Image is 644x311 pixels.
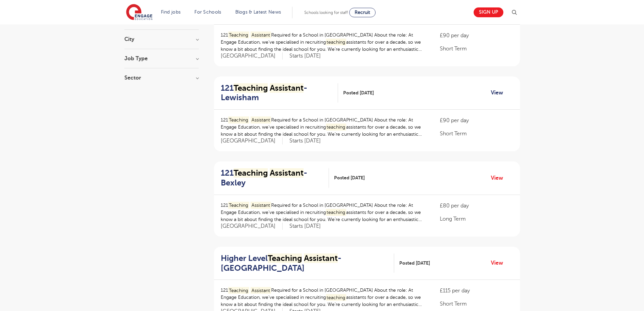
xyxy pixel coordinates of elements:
[235,9,281,15] a: Blogs & Latest News
[343,89,374,96] span: Posted [DATE]
[251,116,271,124] mark: Assistant
[440,215,513,223] p: Long Term
[491,174,508,182] a: View
[270,83,304,93] mark: Assistant
[440,116,513,125] p: £90 per day
[228,116,249,124] mark: Teaching
[228,287,249,294] mark: Teaching
[194,9,221,15] a: For Schools
[289,137,321,145] p: Starts [DATE]
[326,124,347,131] mark: teaching
[221,116,427,138] p: 121 Required for a School in [GEOGRAPHIC_DATA] About the role: At Engage Education, we’ve special...
[124,37,199,42] h3: City
[334,174,365,181] span: Posted [DATE]
[221,287,427,308] p: 121 Required for a School in [GEOGRAPHIC_DATA] About the role: At Engage Education, we’ve special...
[326,39,347,46] mark: teaching
[270,168,304,178] mark: Assistant
[234,168,268,178] mark: Teaching
[126,4,152,21] img: Engage Education
[349,8,376,17] a: Recruit
[304,10,348,15] span: Schools looking for staff
[440,287,513,295] p: £115 per day
[221,52,283,60] span: [GEOGRAPHIC_DATA]
[221,137,283,145] span: [GEOGRAPHIC_DATA]
[221,253,394,273] a: Higher LevelTeaching Assistant- [GEOGRAPHIC_DATA]
[440,130,513,138] p: Short Term
[221,223,283,230] span: [GEOGRAPHIC_DATA]
[228,202,249,209] mark: Teaching
[326,209,347,216] mark: teaching
[228,31,249,39] mark: Teaching
[399,260,430,267] span: Posted [DATE]
[491,88,508,97] a: View
[440,45,513,53] p: Short Term
[221,83,338,103] a: 121Teaching Assistant- Lewisham
[251,202,271,209] mark: Assistant
[124,56,199,61] h3: Job Type
[440,31,513,40] p: £90 per day
[474,7,503,17] a: Sign up
[326,294,347,301] mark: teaching
[289,223,321,230] p: Starts [DATE]
[304,253,338,263] mark: Assistant
[124,75,199,81] h3: Sector
[491,259,508,267] a: View
[268,253,302,263] mark: Teaching
[355,10,370,15] span: Recruit
[251,31,271,39] mark: Assistant
[289,52,321,60] p: Starts [DATE]
[221,168,329,188] a: 121Teaching Assistant- Bexley
[161,9,181,15] a: Find jobs
[221,253,389,273] h2: Higher Level - [GEOGRAPHIC_DATA]
[440,202,513,210] p: £80 per day
[234,83,268,93] mark: Teaching
[221,202,427,223] p: 121 Required for a School in [GEOGRAPHIC_DATA] About the role: At Engage Education, we’ve special...
[251,287,271,294] mark: Assistant
[221,31,427,53] p: 121 Required for a School in [GEOGRAPHIC_DATA] About the role: At Engage Education, we’ve special...
[221,83,333,103] h2: 121 - Lewisham
[440,300,513,308] p: Short Term
[221,168,324,188] h2: 121 - Bexley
